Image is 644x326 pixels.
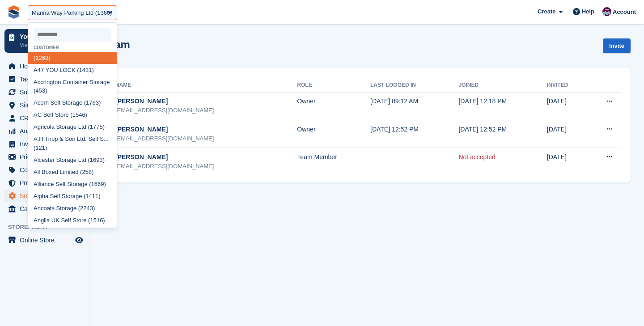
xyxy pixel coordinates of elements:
[4,60,85,72] a: menu
[458,92,547,120] td: [DATE] 12:18 PM
[28,214,117,226] div: Anglia UK Self Store (1516)
[28,76,117,97] div: Accrington Container Storage (453)
[297,148,370,175] td: Team Member
[582,7,594,16] span: Help
[20,34,73,40] p: Your onboarding
[7,5,21,19] img: stora-icon-8386f47178a22dfd0bd8f6a31ec36ba5ce8667c1dd55bd0f319d3a0aa187defe.svg
[8,223,89,232] span: Storefront
[20,234,73,246] span: Online Store
[28,178,117,190] div: Alliance Self Storage (1669)
[115,97,297,106] div: [PERSON_NAME]
[4,86,85,98] a: menu
[28,109,117,121] div: AC Self Store (1546)
[28,52,117,64] div: (1268)
[28,190,117,202] div: Alpha Self Storage (1411)
[20,112,73,124] span: CRM
[4,151,85,163] a: menu
[28,133,117,154] div: A.H.Tripp & Son Ltd. Self S... (121)
[28,202,117,214] div: Ancoats Storage (2243)
[547,120,586,148] td: [DATE]
[458,78,547,93] th: Joined
[547,78,586,93] th: Invited
[28,64,117,76] div: A47 YOU LOCK (1431)
[20,86,73,98] span: Subscriptions
[115,106,297,115] div: [EMAIL_ADDRESS][DOMAIN_NAME]
[20,99,73,111] span: Sites
[602,7,611,16] img: Brian Young
[20,190,73,202] span: Settings
[297,78,370,93] th: Role
[4,177,85,189] a: menu
[547,92,586,120] td: [DATE]
[28,45,117,50] div: Customer
[20,151,73,163] span: Pricing
[20,41,73,49] p: View next steps
[458,120,547,148] td: [DATE] 12:52 PM
[20,60,73,72] span: Home
[28,166,117,178] div: All Boxed Limited (258)
[547,148,586,175] td: [DATE]
[20,138,73,150] span: Invoices
[28,154,117,166] div: Alcester Storage Ltd (1693)
[28,121,117,133] div: Agricola Storage Ltd (1775)
[4,112,85,124] a: menu
[20,177,73,189] span: Protection
[4,203,85,215] a: menu
[114,78,297,93] th: Name
[20,164,73,176] span: Coupons
[115,162,297,171] div: [EMAIL_ADDRESS][DOMAIN_NAME]
[20,125,73,137] span: Analytics
[4,164,85,176] a: menu
[370,78,458,93] th: Last logged in
[115,125,297,134] div: [PERSON_NAME]
[28,97,117,109] div: Acorn Self Storage (1763)
[4,29,85,53] a: Your onboarding View next steps
[74,235,85,246] a: Preview store
[115,134,297,143] div: [EMAIL_ADDRESS][DOMAIN_NAME]
[20,73,73,85] span: Tasks
[32,8,112,17] div: Marina Way Parking Ltd (1366)
[603,38,631,53] a: Invite
[613,8,636,17] span: Account
[370,120,458,148] td: [DATE] 12:52 PM
[115,152,297,162] div: [PERSON_NAME]
[4,99,85,111] a: menu
[4,234,85,246] a: menu
[297,92,370,120] td: Owner
[4,190,85,202] a: menu
[297,120,370,148] td: Owner
[538,7,555,16] span: Create
[4,73,85,85] a: menu
[4,138,85,150] a: menu
[458,153,496,161] a: Not accepted
[370,92,458,120] td: [DATE] 09:12 AM
[20,203,73,215] span: Capital
[4,125,85,137] a: menu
